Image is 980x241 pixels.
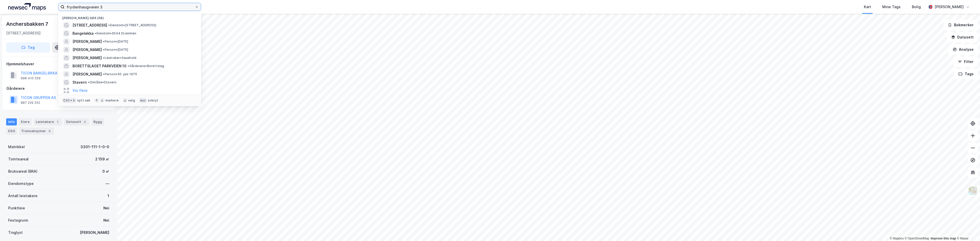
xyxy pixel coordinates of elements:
span: [PERSON_NAME] [72,55,102,61]
div: ESG [6,128,17,135]
span: Leietaker • Sauehold [103,56,136,60]
div: avbryt [148,98,158,103]
span: • [103,56,104,60]
div: Leietakere [34,118,62,125]
div: Gårdeiere [6,85,111,92]
input: Søk på adresse, matrikkel, gårdeiere, leietakere eller personer [65,3,195,11]
div: Antall leietakere [8,193,38,199]
div: Eiendomstype [8,181,34,187]
span: • [103,72,104,76]
a: Mapbox [890,237,904,240]
div: Hjemmelshaver [6,61,111,67]
div: 2 [82,119,87,124]
div: 998 410 029 [21,76,41,80]
span: • [95,31,96,35]
span: Område • Stavern [88,80,116,84]
span: Stavern [72,79,87,85]
a: Improve this map [931,237,956,240]
div: [PERSON_NAME] søk (58) [58,12,201,21]
div: — [106,181,109,187]
div: [STREET_ADDRESS] [6,30,41,36]
span: • [103,48,104,52]
div: velg [128,98,135,103]
span: • [108,23,110,27]
div: Tomteareal [8,156,29,162]
div: 1 [107,193,109,199]
div: Ctrl + k [62,98,76,103]
span: [PERSON_NAME] [72,39,102,45]
span: [PERSON_NAME] [72,47,102,53]
span: • [88,80,89,84]
div: Mine Tags [882,4,901,10]
span: Person • 30. juni 1975 [103,72,137,76]
div: 2 159 ㎡ [95,156,109,162]
div: nytt søk [77,98,91,103]
div: Tinglyst [8,230,23,236]
div: markere [105,98,119,103]
div: 3301-111-1-0-0 [80,144,109,150]
span: Person • [DATE] [103,48,128,52]
div: 1 [55,119,60,124]
div: 0 ㎡ [102,168,109,174]
div: Transaksjoner [19,128,54,135]
span: Eiendom • 3044 Drammen [95,31,136,35]
img: logo.a4113a55bc3d86da70a041830d287a7e.svg [8,3,46,11]
div: Eiere [19,118,32,125]
button: Bokmerker [944,20,978,30]
span: BORETTSLAGET PARKVEIEN 10 [72,63,127,69]
span: [STREET_ADDRESS] [72,22,107,28]
div: Kart [864,4,871,10]
button: Tags [954,69,978,79]
div: Anchersbakken 7 [6,20,49,28]
span: Person • [DATE] [103,40,128,44]
span: Bangeløkka [72,30,94,36]
div: [PERSON_NAME] [935,4,964,10]
div: 5 [47,129,52,134]
div: Datasett [64,118,89,125]
div: Punktleie [8,205,25,211]
div: Bygg [91,118,104,125]
img: Z [968,186,978,196]
div: Festegrunn [8,217,28,223]
span: Gårdeiere • Borettslag [128,64,164,68]
button: Vis flere [72,87,88,94]
div: Info [6,118,17,125]
span: [PERSON_NAME] [72,71,102,77]
div: 887 229 252 [21,101,40,105]
div: Bruksareal (BRA) [8,168,38,174]
a: OpenStreetMap [905,237,929,240]
div: Nei [103,217,109,223]
button: Datasett [947,32,978,42]
span: Eiendom • [STREET_ADDRESS] [108,23,156,27]
button: Tag [6,42,50,53]
button: Analyse [948,44,978,55]
span: • [128,64,129,68]
div: Matrikkel [8,144,25,150]
div: [PERSON_NAME] [80,230,109,236]
div: esc [139,98,147,103]
div: Nei [103,205,109,211]
span: • [103,40,104,43]
div: Bolig [912,4,921,10]
button: Filter [953,57,978,67]
iframe: Chat Widget [954,217,980,241]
